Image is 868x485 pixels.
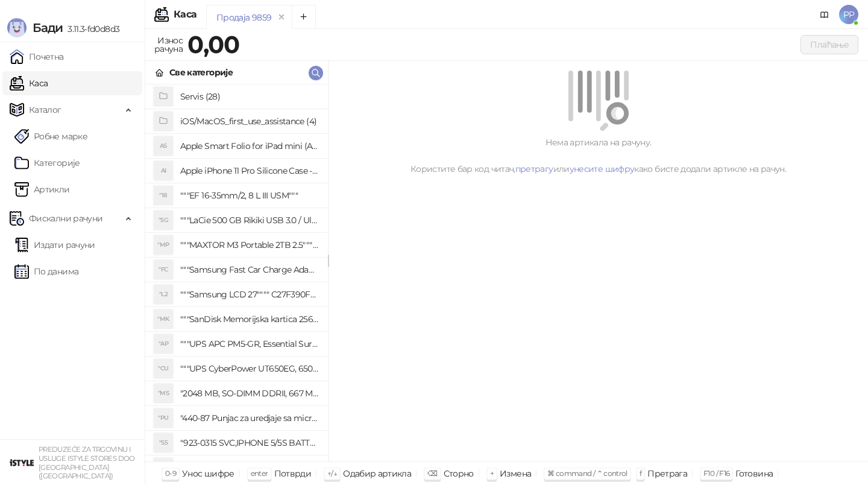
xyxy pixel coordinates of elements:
[154,408,173,428] div: "PU
[292,5,316,29] button: Add tab
[703,469,729,478] span: F10 / F16
[154,260,173,279] div: "FC
[490,469,494,478] span: +
[14,151,80,175] a: Категорије
[180,211,318,230] h4: """LaCie 500 GB Rikiki USB 3.0 / Ultra Compact & Resistant aluminum / USB 3.0 / 2.5"""""""
[274,466,312,481] div: Потврди
[180,359,318,378] h4: """UPS CyberPower UT650EG, 650VA/360W , line-int., s_uko, desktop"""
[182,466,234,481] div: Унос шифре
[154,136,173,156] div: AS
[180,285,318,304] h4: """Samsung LCD 27"""" C27F390FHUXEN"""
[839,5,858,24] span: PP
[14,259,78,284] a: По данима
[14,233,95,257] a: Издати рачуни
[10,45,64,69] a: Почетна
[145,84,328,461] div: grid
[444,466,474,481] div: Сторно
[274,12,289,22] button: remove
[515,163,553,174] a: претрагу
[187,30,239,59] strong: 0,00
[180,87,318,106] h4: Servis (28)
[39,445,135,480] small: PREDUZEĆE ZA TRGOVINU I USLUGE ISTYLE STORES DOO [GEOGRAPHIC_DATA] ([GEOGRAPHIC_DATA])
[343,136,854,176] div: Нема артикала на рачуну. Користите бар код читач, или како бисте додали артикле на рачун.
[154,186,173,205] div: "18
[154,433,173,452] div: "S5
[180,136,318,156] h4: Apple Smart Folio for iPad mini (A17 Pro) - Sage
[154,235,173,255] div: "MP
[570,163,635,174] a: унесите шифру
[29,98,61,122] span: Каталог
[154,309,173,329] div: "MK
[154,285,173,304] div: "L2
[180,112,318,131] h4: iOS/MacOS_first_use_assistance (4)
[216,11,271,24] div: Продаја 9859
[14,177,70,201] a: ArtikliАртикли
[800,35,858,54] button: Плаћање
[180,260,318,279] h4: """Samsung Fast Car Charge Adapter, brzi auto punja_, boja crna"""
[154,384,173,403] div: "MS
[180,433,318,452] h4: "923-0315 SVC,IPHONE 5/5S BATTERY REMOVAL TRAY Držač za iPhone sa kojim se otvara display
[815,5,834,24] a: Документација
[180,309,318,329] h4: """SanDisk Memorijska kartica 256GB microSDXC sa SD adapterom SDSQXA1-256G-GN6MA - Extreme PLUS, ...
[343,466,411,481] div: Одабир артикла
[180,408,318,428] h4: "440-87 Punjac za uredjaje sa micro USB portom 4/1, Stand."
[180,384,318,403] h4: "2048 MB, SO-DIMM DDRII, 667 MHz, Napajanje 1,8 0,1 V, Latencija CL5"
[500,466,531,481] div: Измена
[251,469,268,478] span: enter
[180,458,318,477] h4: "923-0448 SVC,IPHONE,TOURQUE DRIVER KIT .65KGF- CM Šrafciger "
[154,359,173,378] div: "CU
[640,469,641,478] span: f
[10,451,34,475] img: 64x64-companyLogo-77b92cf4-9946-4f36-9751-bf7bb5fd2c7d.png
[174,10,197,19] div: Каса
[647,466,687,481] div: Претрага
[29,206,102,230] span: Фискални рачуни
[427,469,437,478] span: ⌫
[165,469,176,478] span: 0-9
[169,66,233,79] div: Све категорије
[152,33,185,57] div: Износ рачуна
[63,24,119,34] span: 3.11.3-fd0d8d3
[14,124,87,148] a: Робне марке
[735,466,773,481] div: Готовина
[154,211,173,230] div: "5G
[180,334,318,353] h4: """UPS APC PM5-GR, Essential Surge Arrest,5 utic_nica"""
[547,469,627,478] span: ⌘ command / ⌃ control
[180,161,318,180] h4: Apple iPhone 11 Pro Silicone Case - Black
[154,161,173,180] div: AI
[154,334,173,353] div: "AP
[7,18,27,37] img: Logo
[154,458,173,477] div: "SD
[10,71,48,95] a: Каса
[33,21,63,35] span: Бади
[180,186,318,205] h4: """EF 16-35mm/2, 8 L III USM"""
[180,235,318,255] h4: """MAXTOR M3 Portable 2TB 2.5"""" crni eksterni hard disk HX-M201TCB/GM"""
[327,469,337,478] span: ↑/↓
